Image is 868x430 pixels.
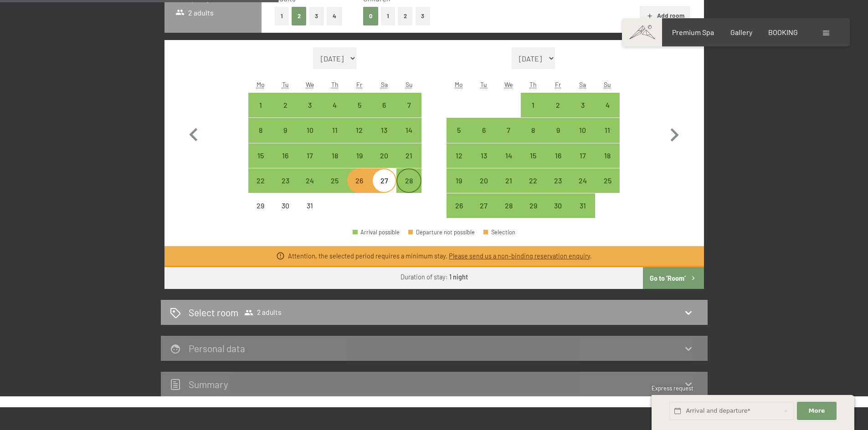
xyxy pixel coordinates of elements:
div: Fri Jan 23 2026 [545,168,570,193]
div: Arrival possible [570,193,595,218]
div: Arrival possible [372,143,396,168]
div: Wed Jan 14 2026 [496,143,521,168]
button: 3 [416,7,431,25]
div: Mon Dec 01 2025 [248,93,273,117]
div: Thu Jan 01 2026 [521,93,545,117]
div: Arrival possible [396,168,421,193]
div: Arrival possible [447,118,471,142]
div: 25 [596,177,619,200]
div: Tue Dec 23 2025 [273,168,298,193]
div: Arrival possible [472,168,496,193]
div: Wed Dec 03 2025 [298,93,322,117]
div: 21 [397,152,420,175]
div: 9 [546,126,569,149]
div: Wed Jan 28 2026 [496,193,521,218]
div: Arrival not possible [298,193,322,218]
div: 12 [348,126,371,149]
div: 30 [274,202,297,225]
div: Arrival possible [347,143,372,168]
button: Add room [640,6,690,26]
div: Fri Dec 05 2025 [347,93,372,117]
div: 8 [249,126,272,149]
div: Arrival possible [248,93,273,117]
div: Attention, the selected period requires a minimum stay. . [288,252,592,261]
div: Thu Dec 04 2025 [323,93,347,117]
div: 24 [571,177,594,200]
div: Mon Dec 15 2025 [248,143,273,168]
div: Wed Jan 21 2026 [496,168,521,193]
button: Previous month [180,47,207,218]
div: Fri Dec 12 2025 [347,118,372,142]
div: 16 [274,152,297,175]
abbr: Friday [356,81,362,88]
div: Arrival not possible [248,193,273,218]
div: Sun Jan 11 2026 [595,118,620,142]
b: 1 night [449,273,468,281]
div: Arrival possible [447,168,471,193]
button: 2 [292,7,307,25]
div: Arrival possible [595,168,620,193]
div: Arrival possible [595,143,620,168]
div: Duration of stay: [401,273,468,282]
div: Mon Jan 19 2026 [447,168,471,193]
div: Arrival possible [298,93,322,117]
div: 19 [447,177,470,200]
div: 13 [373,126,395,149]
div: Arrival possible [372,93,396,117]
div: 10 [571,126,594,149]
div: 31 [298,202,321,225]
div: 13 [473,152,495,175]
div: Thu Jan 22 2026 [521,168,545,193]
div: Arrival possible [545,118,570,142]
div: Thu Dec 25 2025 [323,168,347,193]
div: Sun Dec 07 2025 [396,93,421,117]
div: Arrival possible [545,93,570,117]
div: 6 [473,126,495,149]
div: 7 [397,101,420,124]
div: Fri Jan 16 2026 [545,143,570,168]
div: 20 [473,177,495,200]
div: 6 [373,101,395,124]
span: Gallery [730,28,752,36]
div: Thu Jan 29 2026 [521,193,545,218]
div: 19 [348,152,371,175]
div: Arrival possible [323,143,347,168]
div: 29 [522,202,544,225]
div: Arrival possible [273,143,298,168]
div: Arrival possible [545,193,570,218]
abbr: Monday [257,81,265,88]
abbr: Wednesday [306,81,314,88]
div: 2 [274,101,297,124]
div: 5 [348,101,371,124]
div: Tue Jan 06 2026 [472,118,496,142]
div: Mon Jan 26 2026 [447,193,471,218]
div: Mon Dec 29 2025 [248,193,273,218]
div: 22 [249,177,272,200]
div: Arrival possible [347,168,372,193]
div: 26 [447,202,470,225]
div: 4 [324,101,346,124]
div: Arrival possible [595,93,620,117]
div: Arrival possible [521,143,545,168]
div: Sat Dec 27 2025 [372,168,396,193]
div: Mon Dec 22 2025 [248,168,273,193]
div: 15 [522,152,544,175]
button: 0 [363,7,378,25]
div: Tue Jan 13 2026 [472,143,496,168]
div: Arrival not possible [273,193,298,218]
div: Arrival possible [496,168,521,193]
div: Arrival possible [298,118,322,142]
div: Arrival possible [496,193,521,218]
div: Arrival possible [298,143,322,168]
div: Arrival possible [248,168,273,193]
div: 11 [596,126,619,149]
button: 3 [309,7,324,25]
div: Arrival possible [570,118,595,142]
div: Sun Dec 14 2025 [396,118,421,142]
div: 28 [397,177,420,200]
div: Arrival possible [570,143,595,168]
div: 24 [298,177,321,200]
div: 15 [249,152,272,175]
div: 23 [546,177,569,200]
div: Arrival possible [496,143,521,168]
